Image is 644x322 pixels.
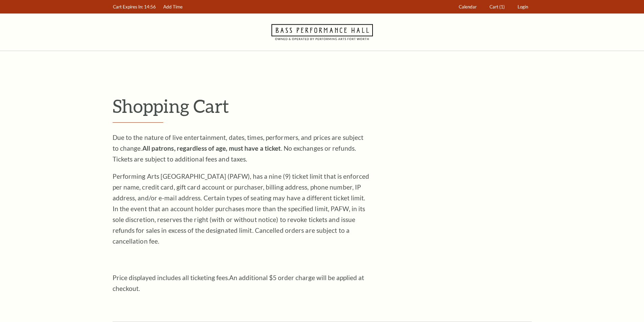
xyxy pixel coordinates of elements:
a: Cart (1) [486,0,508,14]
p: Price displayed includes all ticketing fees. [113,272,369,294]
a: Calendar [455,0,480,14]
a: Login [514,0,531,14]
p: Shopping Cart [113,95,532,117]
span: Cart Expires In: [113,4,143,9]
span: Due to the nature of live entertainment, dates, times, performers, and prices are subject to chan... [113,133,364,163]
span: An additional $5 order charge will be applied at checkout. [113,274,364,292]
span: Calendar [459,4,477,9]
span: 14:56 [144,4,156,9]
span: (1) [499,4,505,9]
strong: All patrons, regardless of age, must have a ticket [142,144,281,152]
span: Login [518,4,528,9]
p: Performing Arts [GEOGRAPHIC_DATA] (PAFW), has a nine (9) ticket limit that is enforced per name, ... [113,171,369,247]
a: Add Time [160,0,186,14]
span: Cart [490,4,498,9]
